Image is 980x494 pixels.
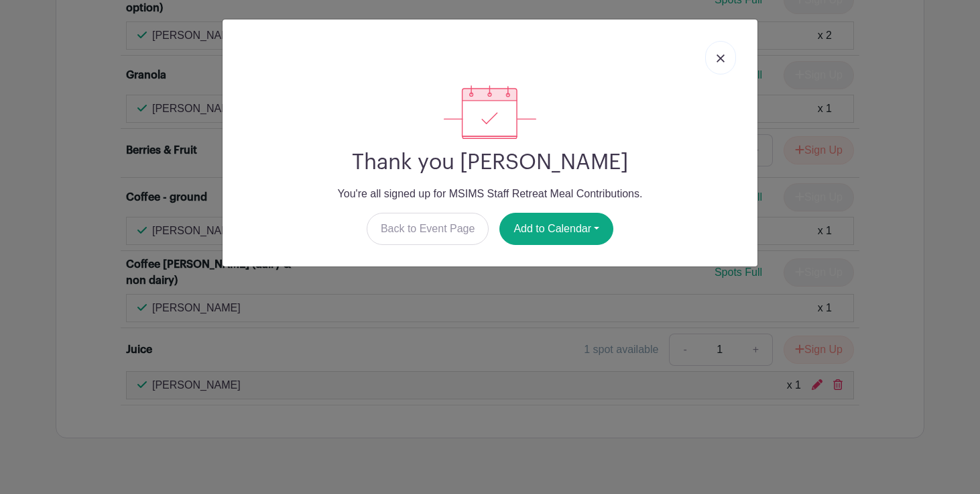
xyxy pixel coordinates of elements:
[367,213,489,245] a: Back to Event Page
[233,150,747,175] h2: Thank you [PERSON_NAME]
[717,54,725,62] img: close_button-5f87c8562297e5c2d7936805f587ecaba9071eb48480494691a3f1689db116b3.svg
[233,186,747,202] p: You're all signed up for MSIMS Staff Retreat Meal Contributions.
[444,85,536,139] img: signup_complete-c468d5dda3e2740ee63a24cb0ba0d3ce5d8a4ecd24259e683200fb1569d990c8.svg
[499,213,613,245] button: Add to Calendar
